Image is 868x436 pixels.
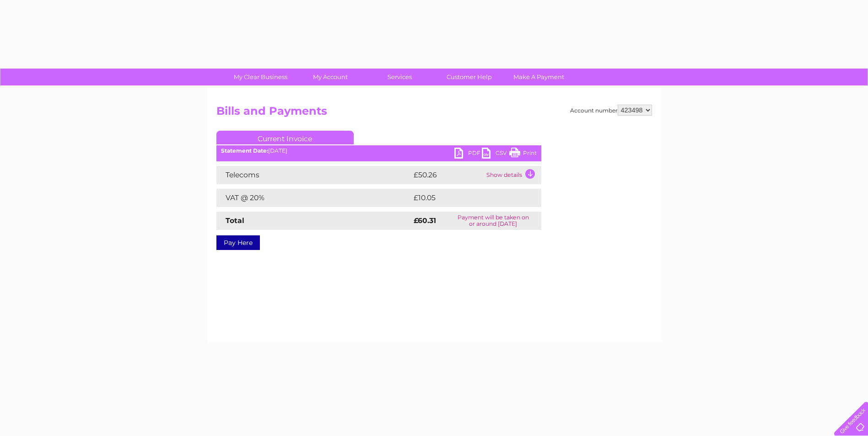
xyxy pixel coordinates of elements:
a: Customer Help [431,69,507,85]
h2: Bills and Payments [216,105,652,122]
a: Print [509,148,537,161]
a: PDF [454,148,482,161]
a: Services [362,69,437,85]
strong: Total [226,216,244,225]
td: £50.26 [411,166,484,184]
td: Payment will be taken on or around [DATE] [445,212,541,230]
a: My Account [292,69,368,85]
a: Current Invoice [216,131,354,144]
b: Statement Date: [221,147,268,154]
strong: £60.31 [414,216,436,225]
a: Make A Payment [501,69,577,85]
a: CSV [482,148,509,161]
td: Show details [484,166,541,184]
div: Account number [570,105,652,116]
a: Pay Here [216,235,260,250]
a: My Clear Business [223,69,298,85]
td: VAT @ 20% [216,189,411,207]
div: [DATE] [216,148,541,154]
td: Telecoms [216,166,411,184]
td: £10.05 [411,189,522,207]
